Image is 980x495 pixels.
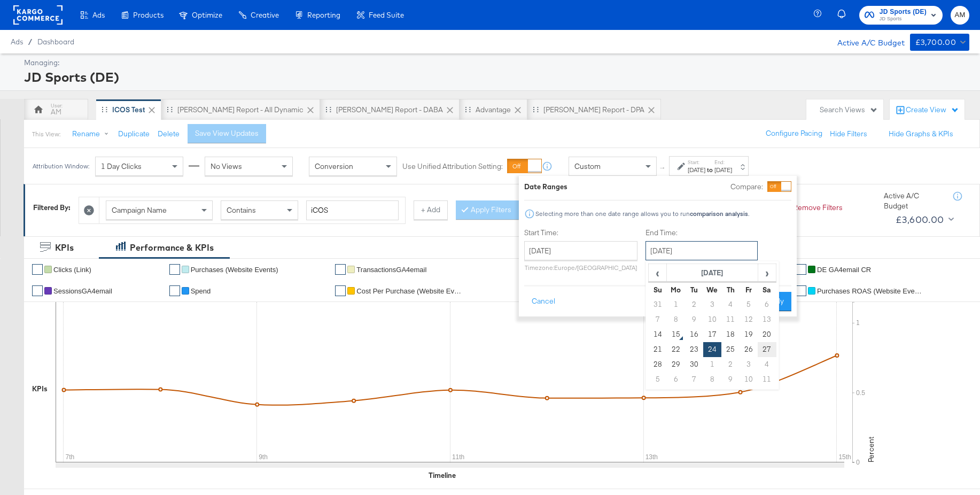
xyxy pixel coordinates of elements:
[33,203,71,213] div: Filtered By:
[335,285,346,296] a: ✔
[758,327,776,342] td: 20
[688,166,705,174] div: [DATE]
[649,265,666,281] span: ‹
[758,312,776,327] td: 13
[414,200,448,220] button: + Add
[24,58,967,68] div: Managing:
[891,211,956,228] button: £3,600.00
[402,161,503,172] label: Use Unified Attribution Setting:
[714,166,732,174] div: [DATE]
[356,287,463,295] span: Cost Per Purchase (Website Events)
[817,287,924,295] span: Purchases ROAS (Website Events)
[535,210,750,218] div: Selecting more than one date range allows you to run .
[667,264,758,282] th: [DATE]
[703,327,721,342] td: 17
[910,34,969,51] button: £3,700.00
[721,357,740,372] td: 2
[51,107,61,117] div: AM
[820,105,878,115] div: Search Views
[32,384,48,394] div: KPIs
[955,9,965,21] span: AM
[211,161,242,171] span: No Views
[721,342,740,357] td: 25
[758,124,830,143] button: Configure Pacing
[336,105,443,115] div: [PERSON_NAME] Report - DABA
[705,166,714,174] strong: to
[859,6,943,25] button: JD Sports (DE)JD Sports
[667,282,685,297] th: Mo
[690,210,748,218] strong: comparison analysis
[906,105,959,115] div: Create View
[685,282,703,297] th: Tu
[649,327,667,342] td: 14
[796,264,806,275] a: ✔
[915,36,956,49] div: £3,700.00
[740,282,758,297] th: Fr
[658,166,668,170] span: ↑
[133,11,164,19] span: Products
[356,266,426,274] span: TransactionsGA4email
[758,372,776,387] td: 11
[667,327,685,342] td: 15
[649,282,667,297] th: Su
[191,287,211,295] span: Spend
[758,342,776,357] td: 27
[880,6,927,18] span: JD Sports (DE)
[649,297,667,312] td: 31
[667,297,685,312] td: 1
[476,105,511,115] div: Advantage
[667,357,685,372] td: 29
[32,285,43,296] a: ✔
[465,106,471,112] div: Drag to reorder tab
[685,357,703,372] td: 30
[740,342,758,357] td: 26
[758,297,776,312] td: 6
[533,106,539,112] div: Drag to reorder tab
[667,342,685,357] td: 22
[23,37,37,46] span: /
[325,106,331,112] div: Drag to reorder tab
[32,163,90,170] div: Attribution Window:
[685,297,703,312] td: 2
[227,205,256,215] span: Contains
[730,182,763,192] label: Compare:
[649,372,667,387] td: 5
[649,342,667,357] td: 21
[758,282,776,297] th: Sa
[703,357,721,372] td: 1
[740,297,758,312] td: 5
[759,265,775,281] span: ›
[118,129,150,139] button: Duplicate
[688,159,705,166] label: Start:
[369,11,404,19] span: Feed Suite
[169,285,180,296] a: ✔
[826,34,905,50] div: Active A/C Budget
[714,159,732,166] label: End:
[524,182,567,192] div: Date Ranges
[167,106,173,112] div: Drag to reorder tab
[251,11,279,19] span: Creative
[37,37,74,46] a: Dashboard
[703,282,721,297] th: We
[55,242,74,254] div: KPIs
[685,327,703,342] td: 16
[721,282,740,297] th: Th
[65,125,120,144] button: Rename
[685,342,703,357] td: 23
[158,129,180,139] button: Delete
[880,15,927,24] span: JD Sports
[889,129,953,139] button: Hide Graphs & KPIs
[884,191,943,211] div: Active A/C Budget
[703,312,721,327] td: 10
[53,266,91,274] span: Clicks (Link)
[796,285,806,296] a: ✔
[649,357,667,372] td: 28
[92,11,105,19] span: Ads
[703,372,721,387] td: 8
[315,161,353,171] span: Conversion
[721,372,740,387] td: 9
[524,228,637,238] label: Start Time:
[574,161,601,171] span: Custom
[740,327,758,342] td: 19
